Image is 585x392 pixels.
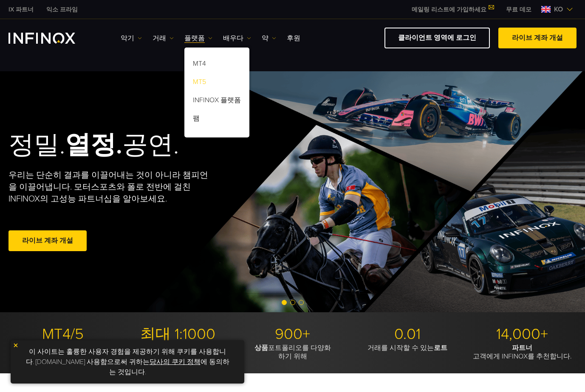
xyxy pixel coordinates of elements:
[223,33,251,43] a: 배우다
[13,342,19,348] img: 노란색 닫기 아이콘
[512,344,532,352] strong: 파트너
[353,325,461,344] p: 0.01
[254,344,268,352] strong: 상품
[8,344,117,361] p: 최신 거래 도구 사용
[184,33,212,43] a: 플랫폼
[8,130,264,161] h2: 정밀. 공연.
[65,130,122,160] strong: 열정.
[287,33,300,43] a: 후원
[551,4,566,14] span: KO
[282,300,287,305] span: 슬라이드 1로 이동
[223,33,243,43] font: 배우다
[153,33,174,43] a: 거래
[184,92,249,111] a: INFINOX 플랫폼
[299,300,304,305] span: 슬라이드 3으로 이동
[238,344,347,361] p: 포트폴리오를 다양화 하기 위해
[8,230,87,251] a: 라이브 계좌 개설
[498,28,577,48] a: 라이브 계좌 개설
[184,111,249,129] a: 팸
[468,325,577,344] p: 14,000+
[22,236,73,245] font: 라이브 계좌 개설
[8,325,117,344] p: MT4/5
[121,33,134,43] font: 악기
[512,34,563,42] font: 라이브 계좌 개설
[121,33,142,43] a: 악기
[238,325,347,344] p: 900+
[184,33,205,43] font: 플랫폼
[353,344,461,352] p: 거래를 시작할 수 있는
[434,344,447,352] strong: 로트
[262,33,268,43] font: 약
[26,347,229,376] font: 이 사이트는 훌륭한 사용자 경험을 제공하기 위해 쿠키를 사용합니다. [DOMAIN_NAME] 사용함으로써 귀하는 에 동의하는 것입니다.
[123,325,232,344] p: 최대 1:1000
[8,169,213,205] p: 우리는 단순히 결과를 이끌어내는 것이 아니라 챔피언을 이끌어냅니다. 모터스포츠와 폴로 전반에 걸친 INFINOX의 고성능 파트너십을 알아보세요.
[405,6,500,13] a: 메일링 리스트에 가입하세요
[150,358,201,366] a: 당사의 쿠키 정책
[184,56,249,74] a: MT4
[8,33,95,44] a: INFINOX 로고
[262,33,276,43] a: 약
[184,74,249,92] a: MT5
[412,6,486,13] font: 메일링 리스트에 가입하세요
[153,33,166,43] font: 거래
[2,5,40,14] a: 인피녹스
[40,5,84,14] a: 인피녹스
[468,344,577,361] p: 고객에게 INFINOX를 추천합니다.
[384,28,490,48] a: 클라이언트 영역에 로그인
[290,300,295,305] span: 슬라이드 2로 이동
[500,5,538,14] a: 인피녹스 메뉴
